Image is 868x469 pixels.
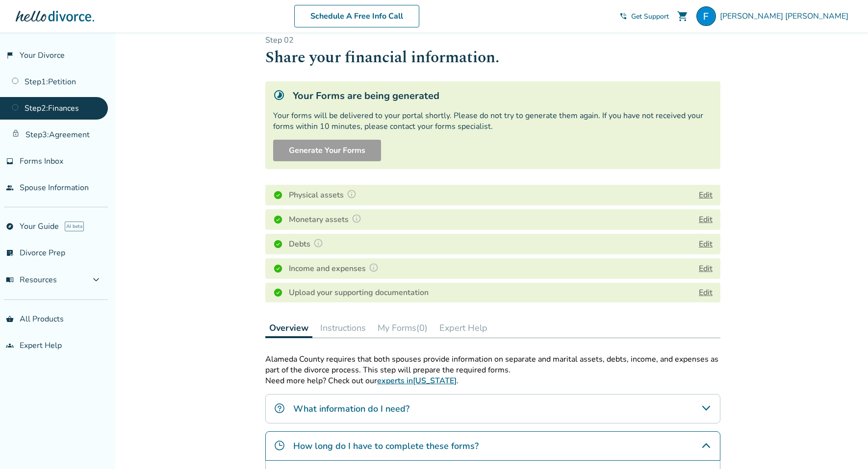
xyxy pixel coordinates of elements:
[699,263,713,274] button: Edit
[619,12,627,20] span: phone_in_talk
[6,249,14,257] span: list_alt_check
[273,264,283,273] img: Completed
[699,287,713,298] a: Edit
[289,287,429,298] h4: Upload your supporting documentation
[289,213,364,226] h4: Monetary assets
[699,238,713,250] button: Edit
[6,315,14,323] span: shopping_basket
[377,375,457,386] a: experts in[US_STATE]
[289,238,326,250] h4: Debts
[696,6,716,26] img: Fadwa Rashid
[265,431,720,461] div: How long do I have to complete these forms?
[289,189,359,201] h4: Physical assets
[435,318,491,338] button: Expert Help
[274,402,285,414] img: What information do I need?
[289,262,382,275] h4: Income and expenses
[6,276,14,284] span: menu_book
[20,156,63,167] span: Forms Inbox
[265,354,720,375] p: Alameda County requires that both spouses provide information on separate and marital assets, deb...
[313,238,323,248] img: Question Mark
[273,239,283,249] img: Completed
[265,35,720,46] p: Step 0 2
[699,214,713,225] button: Edit
[273,140,381,161] button: Generate Your Forms
[273,110,713,132] div: Your forms will be delivered to your portal shortly. Please do not try to generate them again. If...
[619,12,669,21] a: phone_in_talkGet Support
[369,263,379,272] img: Question Mark
[720,11,852,22] span: [PERSON_NAME] [PERSON_NAME]
[6,184,14,192] span: people
[316,318,370,338] button: Instructions
[6,222,14,230] span: explore
[274,440,285,451] img: How long do I have to complete these forms?
[293,440,479,452] h4: How long do I have to complete these forms?
[273,190,283,200] img: Completed
[90,274,102,286] span: expand_more
[6,342,14,349] span: groups
[374,318,432,338] button: My Forms(0)
[65,222,84,231] span: AI beta
[6,274,57,285] span: Resources
[699,189,713,201] button: Edit
[6,157,14,165] span: inbox
[631,12,669,21] span: Get Support
[265,46,720,70] h1: Share your financial information.
[6,51,14,59] span: flag_2
[294,5,419,27] a: Schedule A Free Info Call
[273,215,283,224] img: Completed
[293,89,439,102] h5: Your Forms are being generated
[819,422,868,469] iframe: Chat Widget
[347,189,357,199] img: Question Mark
[265,375,720,386] p: Need more help? Check out our .
[265,318,312,338] button: Overview
[677,10,689,22] span: shopping_cart
[293,402,409,415] h4: What information do I need?
[265,394,720,423] div: What information do I need?
[273,288,283,297] img: Completed
[352,214,361,223] img: Question Mark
